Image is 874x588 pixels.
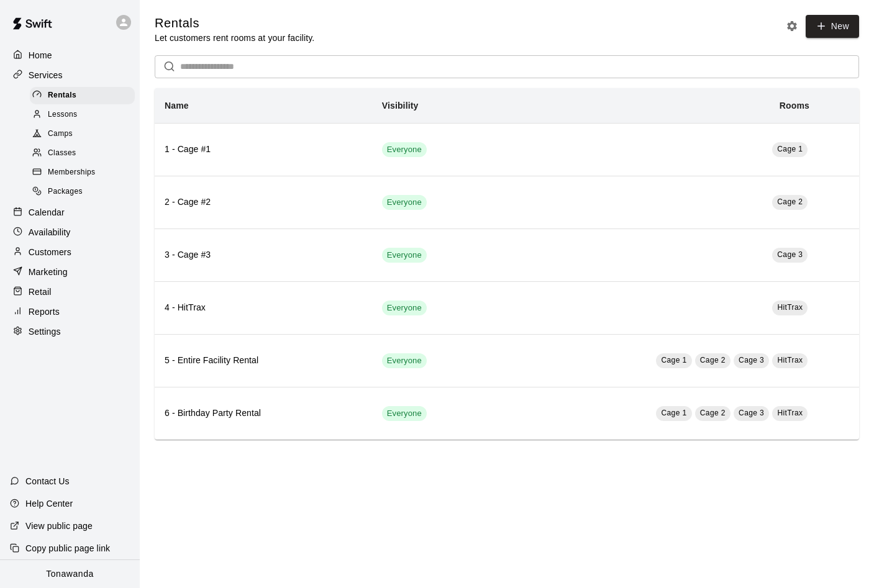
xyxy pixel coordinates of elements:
[25,475,70,487] p: Contact Us
[48,109,78,121] span: Lessons
[25,520,93,532] p: View public page
[165,101,189,111] b: Name
[30,105,140,124] a: Lessons
[10,243,130,261] a: Customers
[25,542,110,554] p: Copy public page link
[700,356,726,364] span: Cage 2
[29,246,71,258] p: Customers
[382,142,427,157] div: This service is visible to all of your customers
[29,49,52,61] p: Home
[382,406,427,421] div: This service is visible to all of your customers
[777,250,803,259] span: Cage 3
[29,69,63,81] p: Services
[10,283,130,301] a: Retail
[382,355,427,367] span: Everyone
[30,183,135,201] div: Packages
[10,46,130,65] a: Home
[10,223,130,242] a: Availability
[30,87,135,104] div: Rentals
[382,248,427,263] div: This service is visible to all of your customers
[155,88,859,440] table: simple table
[155,15,314,32] h5: Rentals
[382,195,427,210] div: This service is visible to all of your customers
[25,497,73,510] p: Help Center
[777,303,803,312] span: HitTrax
[777,197,803,206] span: Cage 2
[806,15,859,38] a: New
[30,145,135,162] div: Classes
[48,166,95,179] span: Memberships
[165,248,362,262] h6: 3 - Cage #3
[30,164,135,181] div: Memberships
[165,196,362,209] h6: 2 - Cage #2
[30,163,140,183] a: Memberships
[382,144,427,156] span: Everyone
[48,147,76,160] span: Classes
[661,356,686,364] span: Cage 1
[382,302,427,314] span: Everyone
[29,266,68,278] p: Marketing
[661,409,686,417] span: Cage 1
[29,206,65,219] p: Calendar
[30,144,140,163] a: Classes
[783,17,801,35] button: Rental settings
[739,356,764,364] span: Cage 3
[10,322,130,341] a: Settings
[382,408,427,420] span: Everyone
[777,409,803,417] span: HitTrax
[382,101,419,111] b: Visibility
[155,32,314,44] p: Let customers rent rooms at your facility.
[382,250,427,261] span: Everyone
[29,325,61,338] p: Settings
[739,409,764,417] span: Cage 3
[10,203,130,222] a: Calendar
[30,125,140,144] a: Camps
[165,301,362,315] h6: 4 - HitTrax
[29,305,60,318] p: Reports
[46,568,94,581] p: Tonawanda
[777,145,803,153] span: Cage 1
[10,302,130,321] a: Reports
[382,197,427,209] span: Everyone
[780,101,809,111] b: Rooms
[30,106,135,124] div: Lessons
[165,354,362,368] h6: 5 - Entire Facility Rental
[165,143,362,156] h6: 1 - Cage #1
[10,66,130,84] a: Services
[382,301,427,315] div: This service is visible to all of your customers
[30,86,140,105] a: Rentals
[48,128,73,140] span: Camps
[10,263,130,281] a: Marketing
[29,286,52,298] p: Retail
[700,409,726,417] span: Cage 2
[30,183,140,202] a: Packages
[48,186,83,198] span: Packages
[777,356,803,364] span: HitTrax
[382,353,427,368] div: This service is visible to all of your customers
[165,407,362,420] h6: 6 - Birthday Party Rental
[30,125,135,143] div: Camps
[29,226,71,238] p: Availability
[48,89,76,102] span: Rentals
